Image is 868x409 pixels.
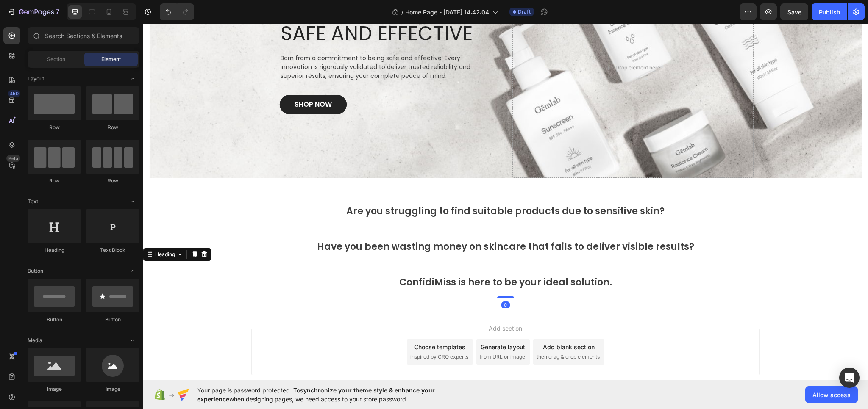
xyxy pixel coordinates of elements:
input: Search Sections & Elements [28,27,139,44]
p: 7 [56,7,59,17]
span: Add section [342,300,383,309]
span: Are you struggling to find suitable products due to sensitive skin? [203,181,522,194]
span: synchronize your theme style & enhance your experience [197,387,435,403]
div: Open Intercom Messenger [839,368,860,388]
div: Row [86,124,139,131]
div: Text Block [86,246,139,254]
span: Layout [28,75,44,83]
div: Publish [819,8,840,17]
div: Drop element here [473,41,517,47]
div: Heading [28,246,81,254]
span: Home Page - [DATE] 14:42:04 [405,8,489,17]
span: Element [101,55,121,63]
div: 450 [8,90,20,97]
div: Beta [6,155,20,162]
div: Row [28,177,81,185]
div: Generate layout [338,319,382,328]
span: Section [47,55,65,63]
div: Image [28,385,81,393]
button: Publish [812,3,847,20]
span: Text [28,198,38,205]
span: Save [787,8,801,16]
button: Allow access [805,386,858,403]
div: Button [86,316,139,323]
button: Save [780,3,808,20]
span: Toggle open [126,334,139,347]
span: Media [28,337,42,344]
span: Your page is password protected. To when designing pages, we need access to your store password. [197,386,468,403]
span: Button [28,267,43,275]
div: Undo/Redo [160,3,194,20]
span: Allow access [812,390,851,399]
span: Have you been wasting money on skincare that fails to deliver visible results? [174,216,551,229]
span: then drag & drop elements [394,329,457,337]
span: inspired by CRO experts [267,329,325,337]
div: Row [86,177,139,185]
span: ConfidiMiss is here to be your ideal solution. [256,252,469,265]
span: Toggle open [126,72,139,86]
a: SHOP NOW [137,71,204,91]
iframe: Design area [143,24,868,380]
span: / [401,8,403,17]
div: Add blank section [400,319,452,328]
p: ⁠⁠⁠⁠⁠⁠⁠ [1,204,724,238]
span: Toggle open [126,195,139,208]
p: Born from a commitment to being safe and effective. Every innovation is rigorously validated to d... [138,30,333,57]
p: ⁠⁠⁠⁠⁠⁠⁠ [1,169,724,202]
div: Image [86,385,139,393]
div: Heading [11,227,34,235]
p: SHOP NOW [152,76,189,86]
button: 7 [3,3,63,20]
span: Draft [518,8,531,16]
span: Toggle open [126,264,139,278]
div: 0 [359,278,367,285]
span: from URL or image [337,329,382,337]
p: ⁠⁠⁠⁠⁠⁠⁠ [1,240,724,274]
div: Row [28,124,81,131]
div: Button [28,316,81,323]
div: Choose templates [271,319,323,328]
